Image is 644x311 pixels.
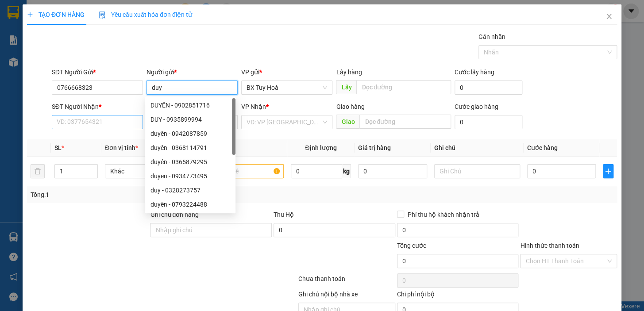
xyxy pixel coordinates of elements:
[4,59,11,65] span: environment
[88,165,97,171] span: Increase Value
[336,69,362,76] span: Lấy hàng
[145,183,235,197] div: duy - 0328273757
[298,289,395,303] div: Ghi chú nội bộ nhà xe
[90,172,96,177] span: down
[99,11,192,18] span: Yêu cầu xuất hóa đơn điện tử
[145,112,235,127] div: DUY - 0935899994
[90,166,96,171] span: up
[150,129,230,138] div: duyên - 0942087859
[150,171,230,181] div: duyen - 0934773495
[605,13,613,20] span: close
[31,164,45,178] button: delete
[147,67,238,77] div: Người gửi
[27,12,33,18] span: plus
[455,81,522,95] input: Cước lấy hàng
[336,115,359,129] span: Giao
[150,223,272,237] input: Ghi chú đơn hàng
[455,115,522,129] input: Cước giao hàng
[358,144,391,151] span: Giá trị hàng
[150,100,230,110] div: DUYÊN - 0902851716
[455,69,494,76] label: Cước lấy hàng
[356,80,451,94] input: Dọc đường
[145,98,235,112] div: DUYÊN - 0902851716
[105,144,138,151] span: Đơn vị tính
[31,190,249,200] div: Tổng: 1
[404,210,483,219] span: Phí thu hộ khách nhận trả
[274,211,294,218] span: Thu Hộ
[27,11,85,18] span: TẠO ĐƠN HÀNG
[527,144,558,151] span: Cước hàng
[54,144,62,151] span: SL
[397,289,519,303] div: Chi phí nội bộ
[397,242,426,249] span: Tổng cước
[150,115,230,124] div: DUY - 0935899994
[520,242,579,249] label: Hình thức thanh toán
[603,164,613,178] button: plus
[4,4,128,38] li: Cúc Tùng Limousine
[145,169,235,183] div: duyen - 0934773495
[145,155,235,169] div: duyên - 0365879295
[434,164,520,178] input: Ghi Chú
[88,171,97,178] span: Decrease Value
[61,48,118,77] li: VP VP [GEOGRAPHIC_DATA] xe Limousine
[52,102,143,111] div: SĐT Người Nhận
[455,103,498,110] label: Cước giao hàng
[336,103,364,110] span: Giao hàng
[145,127,235,141] div: duyên - 0942087859
[241,103,266,110] span: VP Nhận
[198,164,284,178] input: VD: Bàn, Ghế
[241,67,332,77] div: VP gửi
[150,157,230,167] div: duyên - 0365879295
[247,81,327,94] span: BX Tuy Hoà
[431,139,524,157] th: Ghi chú
[297,274,396,289] div: Chưa thanh toán
[145,141,235,155] div: duyên - 0368114791
[110,165,185,178] span: Khác
[150,185,230,195] div: duy - 0328273757
[52,67,143,77] div: SĐT Người Gửi
[305,144,336,151] span: Định lượng
[359,115,451,129] input: Dọc đường
[150,211,199,218] label: Ghi chú đơn hàng
[336,80,356,94] span: Lấy
[342,164,351,178] span: kg
[603,168,613,175] span: plus
[145,197,235,211] div: duyên - 0793224488
[150,143,230,153] div: duyên - 0368114791
[358,164,427,178] input: 0
[150,200,230,209] div: duyên - 0793224488
[4,48,61,58] li: VP BX Tuy Hoà
[478,33,505,40] label: Gán nhãn
[99,12,106,19] img: icon
[597,4,621,29] button: Close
